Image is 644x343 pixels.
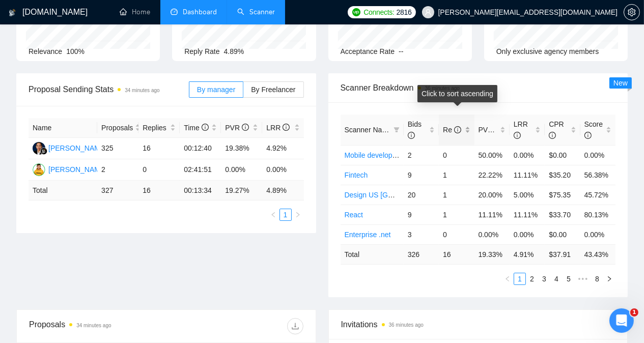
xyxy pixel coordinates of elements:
[584,120,603,139] span: Score
[180,181,221,201] td: 00:13:34
[630,308,638,317] span: 1
[29,318,166,334] div: Proposals
[40,148,47,155] img: gigradar-bm.png
[501,273,514,285] button: left
[443,126,461,134] span: Re
[580,224,615,244] td: 0.00%
[580,244,615,264] td: 43.43 %
[417,85,497,102] div: Click to sort ascending
[33,144,107,152] a: AD[PERSON_NAME]
[292,209,304,221] li: Next Page
[575,273,591,285] li: Next 5 Pages
[439,165,474,185] td: 1
[514,132,521,139] span: info-circle
[345,231,391,239] a: Enterprise .net
[242,124,249,131] span: info-circle
[33,142,45,155] img: AD
[180,138,221,159] td: 00:12:40
[408,132,415,139] span: info-circle
[287,318,303,334] button: download
[262,138,303,159] td: 4.92%
[549,132,556,139] span: info-circle
[202,124,209,131] span: info-circle
[603,273,615,285] button: right
[29,83,189,96] span: Proposal Sending Stats
[171,8,178,15] span: dashboard
[580,205,615,224] td: 80.13%
[439,224,474,244] td: 0
[397,7,412,18] span: 2816
[591,273,603,285] li: 8
[138,159,180,181] td: 0
[101,122,133,133] span: Proposals
[184,47,219,55] span: Reply Rate
[563,273,574,284] a: 5
[474,244,510,264] td: 19.33 %
[97,181,138,201] td: 327
[120,8,150,16] a: homeHome
[29,47,62,55] span: Relevance
[76,323,111,328] time: 34 minutes ago
[606,276,612,282] span: right
[404,145,439,165] td: 2
[510,224,545,244] td: 0.00%
[514,273,525,284] a: 1
[345,171,368,179] a: Fintech
[575,273,591,285] span: •••
[514,120,528,139] span: LRR
[549,120,564,139] span: CPR
[454,126,461,133] span: info-circle
[399,47,403,55] span: --
[270,212,276,218] span: left
[580,165,615,185] td: 56.38%
[510,185,545,205] td: 5.00%
[262,181,303,201] td: 4.89 %
[48,164,107,175] div: [PERSON_NAME]
[180,159,221,181] td: 02:41:51
[345,126,392,134] span: Scanner Name
[138,181,180,201] td: 16
[474,145,510,165] td: 50.00%
[545,205,580,224] td: $33.70
[341,47,395,55] span: Acceptance Rate
[184,124,208,132] span: Time
[624,8,640,16] a: setting
[283,124,290,131] span: info-circle
[545,224,580,244] td: $0.00
[66,47,85,55] span: 100%
[501,273,514,285] li: Previous Page
[550,273,563,285] li: 4
[584,132,592,139] span: info-circle
[439,205,474,224] td: 1
[624,8,639,16] span: setting
[292,209,304,221] button: right
[345,211,363,219] a: React
[609,308,634,333] iframe: Intercom live chat
[138,138,180,159] td: 16
[295,212,301,218] span: right
[225,124,249,132] span: PVR
[125,88,159,93] time: 34 minutes ago
[538,273,550,285] li: 3
[404,185,439,205] td: 20
[474,205,510,224] td: 11.11%
[9,5,16,21] img: logo
[267,209,279,221] li: Previous Page
[345,151,478,159] a: Mobile development +Flutter React Native
[197,85,235,94] span: By manager
[33,163,45,176] img: AM
[496,47,599,55] span: Only exclusive agency members
[29,181,97,201] td: Total
[29,118,97,138] th: Name
[514,273,526,285] li: 1
[221,138,262,159] td: 19.38%
[545,185,580,205] td: $75.35
[279,209,292,221] li: 1
[474,224,510,244] td: 0.00%
[580,185,615,205] td: 45.72%
[551,273,562,284] a: 4
[341,81,616,94] span: Scanner Breakdown
[563,273,575,285] li: 5
[288,322,303,330] span: download
[341,318,615,331] span: Invitations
